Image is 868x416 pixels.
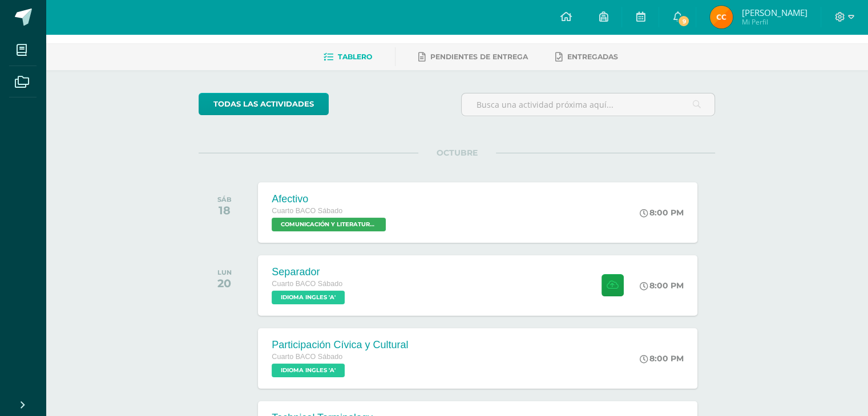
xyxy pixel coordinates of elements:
span: Cuarto BACO Sábado [272,353,342,361]
span: IDIOMA INGLES 'A' [272,364,345,377]
span: OCTUBRE [418,148,496,158]
a: Pendientes de entrega [418,48,528,66]
a: Tablero [324,48,372,66]
span: Entregadas [567,52,618,61]
span: Tablero [338,52,372,61]
div: 8:00 PM [640,207,684,218]
img: a4d6644e9c25f1b2551b38699865513a.png [710,6,733,28]
span: Mi Perfil [741,17,807,27]
div: 20 [217,276,232,290]
div: SÁB [217,195,232,203]
span: Pendientes de entrega [430,52,528,61]
div: 8:00 PM [640,353,684,364]
div: Separador [272,266,348,278]
div: 18 [217,203,232,217]
input: Busca una actividad próxima aquí... [462,93,714,116]
span: [PERSON_NAME] [741,7,807,18]
span: IDIOMA INGLES 'A' [272,291,345,304]
div: 8:00 PM [640,280,684,291]
div: Afectivo [272,193,389,205]
a: Entregadas [555,48,618,66]
div: Participación Cívica y Cultural [272,339,408,351]
span: Cuarto BACO Sábado [272,207,342,215]
div: LUN [217,268,232,276]
span: COMUNICACIÓN Y LITERATURA 'A' [272,218,386,231]
span: Cuarto BACO Sábado [272,280,342,288]
a: todas las Actividades [199,93,329,115]
span: 9 [677,15,690,27]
